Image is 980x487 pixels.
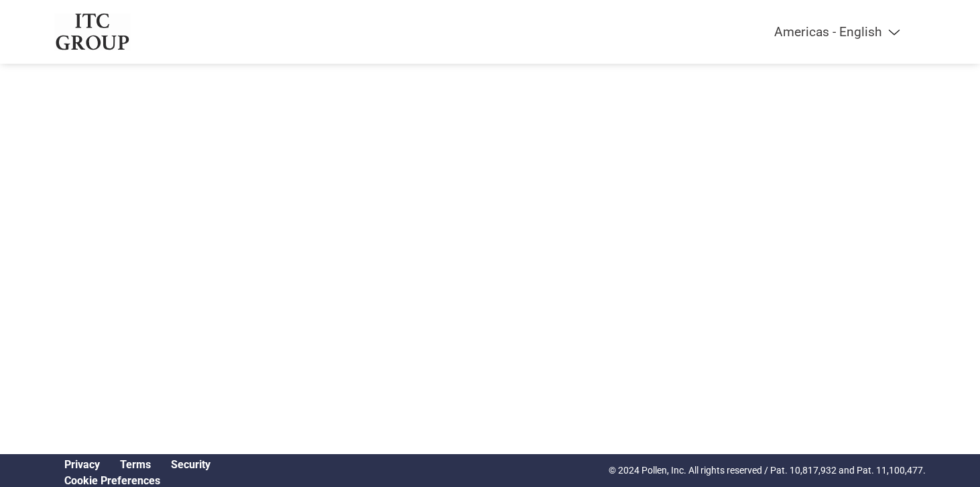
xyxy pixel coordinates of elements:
[64,458,100,471] a: Privacy
[120,458,151,471] a: Terms
[171,458,210,471] a: Security
[54,13,131,50] img: ITC Group
[64,474,160,487] a: Cookie Preferences, opens a dedicated popup modal window
[54,474,221,487] div: Open Cookie Preferences Modal
[609,464,926,478] p: © 2024 Pollen, Inc. All rights reserved / Pat. 10,817,932 and Pat. 11,100,477.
